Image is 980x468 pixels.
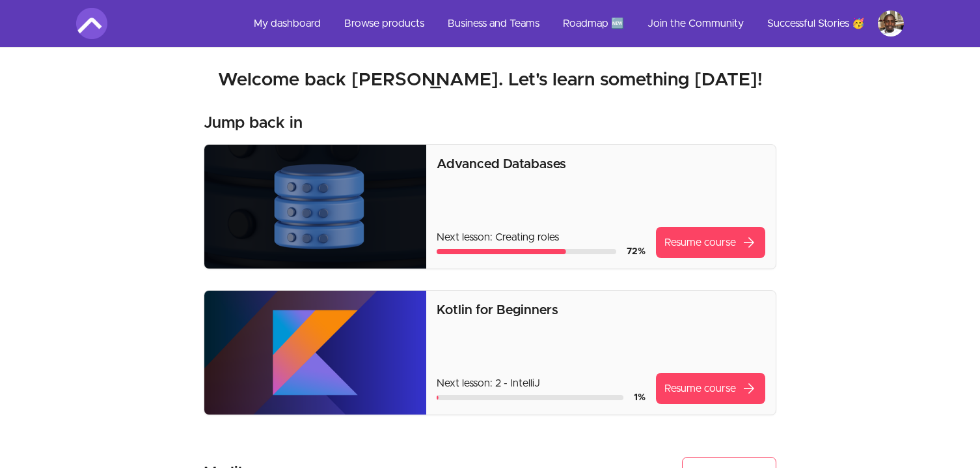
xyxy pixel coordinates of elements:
span: 72 % [627,247,646,256]
p: Kotlin for Beginners [437,301,765,319]
div: Course progress [437,249,616,254]
a: Browse products [334,8,435,39]
a: Successful Stories 🥳 [757,8,875,39]
a: Roadmap 🆕 [552,8,634,39]
img: Product image for Kotlin for Beginners [204,291,426,415]
nav: Main [243,8,904,39]
div: Course progress [437,395,623,400]
a: Resume coursearrow_forward [656,227,765,258]
span: arrow_forward [741,381,757,396]
img: Profile image for Kiima Samuel [878,10,904,37]
a: Resume coursearrow_forward [656,373,765,404]
a: Business and Teams [437,8,550,39]
a: Join the Community [637,8,754,39]
p: Advanced Databases [437,155,765,173]
p: Next lesson: 2 - IntelliJ [437,375,646,391]
h3: Jump back in [204,113,303,134]
span: arrow_forward [741,235,757,250]
p: Next lesson: Creating roles [437,229,646,245]
span: 1 % [634,393,646,402]
img: Amigoscode logo [76,8,107,39]
a: My dashboard [243,8,331,39]
img: Product image for Advanced Databases [204,145,426,269]
h2: Welcome back [PERSON_NAME]. Let's learn something [DATE]! [76,68,904,92]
